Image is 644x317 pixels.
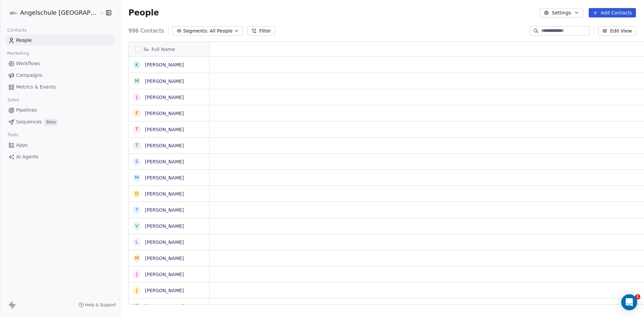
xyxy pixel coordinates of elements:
[145,62,184,67] a: [PERSON_NAME]
[20,8,98,17] span: Angelschule [GEOGRAPHIC_DATA]
[44,119,58,125] span: Beta
[5,105,115,116] a: Pipelines
[145,207,184,213] a: [PERSON_NAME]
[4,25,30,35] span: Contacts
[129,57,210,305] div: grid
[145,240,184,245] a: [PERSON_NAME]
[183,28,208,35] span: Segments:
[5,35,115,46] a: People
[5,130,21,140] span: Tools
[598,26,636,36] button: Edit View
[4,48,32,58] span: Marketing
[210,28,232,35] span: All People
[136,239,138,246] div: L
[145,78,184,84] a: [PERSON_NAME]
[136,126,139,133] div: T
[16,72,42,79] span: Campaigns
[145,288,184,293] a: [PERSON_NAME]
[136,206,139,213] div: T
[135,77,139,85] div: M
[16,107,37,114] span: Pipelines
[128,27,164,35] span: 996 Contacts
[128,8,159,18] span: People
[145,159,184,164] a: [PERSON_NAME]
[145,143,184,148] a: [PERSON_NAME]
[8,7,95,18] button: Angelschule [GEOGRAPHIC_DATA]
[152,46,175,53] span: Full Name
[247,26,275,36] button: Filter
[589,8,636,17] button: Add Contacts
[129,42,209,56] div: Full Name
[135,190,139,197] div: D
[145,304,184,309] a: [PERSON_NAME]
[136,142,139,149] div: T
[16,118,42,125] span: Sequences
[135,255,139,262] div: M
[5,82,115,93] a: Metrics & Events
[16,60,40,67] span: Workflows
[145,191,184,197] a: [PERSON_NAME]
[136,94,138,101] div: J
[540,8,583,17] button: Settings
[78,302,116,308] a: Help & Support
[16,37,32,44] span: People
[135,158,138,165] div: S
[135,303,139,310] div: D
[9,9,17,17] img: logo180-180.png
[145,272,184,277] a: [PERSON_NAME]
[135,174,139,181] div: M
[5,70,115,81] a: Campaigns
[16,84,56,91] span: Metrics & Events
[635,294,640,300] span: 1
[5,58,115,69] a: Workflows
[145,127,184,132] a: [PERSON_NAME]
[621,294,637,310] div: Open Intercom Messenger
[5,95,22,105] span: Sales
[145,223,184,229] a: [PERSON_NAME]
[145,111,184,116] a: [PERSON_NAME]
[145,256,184,261] a: [PERSON_NAME]
[5,116,115,127] a: SequencesBeta
[85,302,116,308] span: Help & Support
[135,222,139,229] div: V
[5,140,115,151] a: Apps
[135,61,138,68] div: K
[16,153,39,160] span: AI Agents
[136,271,138,278] div: J
[16,142,28,149] span: Apps
[5,151,115,162] a: AI Agents
[136,287,138,294] div: J
[145,175,184,180] a: [PERSON_NAME]
[145,95,184,100] a: [PERSON_NAME]
[136,110,138,117] div: F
